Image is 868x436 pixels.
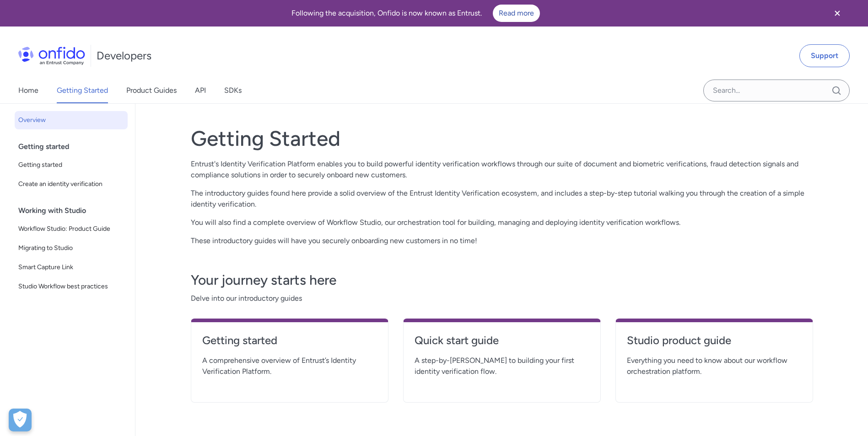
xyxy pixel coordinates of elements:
[11,5,820,22] div: Following the acquisition, Onfido is now known as Entrust.
[415,333,589,355] a: Quick start guide
[415,355,589,377] span: A step-by-[PERSON_NAME] to building your first identity verification flow.
[627,333,802,355] a: Studio product guide
[202,333,377,355] a: Getting started
[15,175,128,193] a: Create an identity verification
[18,262,124,273] span: Smart Capture Link
[202,333,377,348] h4: Getting started
[18,202,131,220] div: Working with Studio
[703,80,850,101] input: Onfido search input field
[18,160,124,170] span: Getting started
[191,235,813,246] p: These introductory guides will have you securely onboarding new customers in no time!
[15,239,128,257] a: Migrating to Studio
[224,78,242,103] a: SDKs
[820,2,854,25] button: Close banner
[15,258,128,276] a: Smart Capture Link
[832,8,843,19] svg: Close banner
[18,78,38,103] a: Home
[191,271,813,289] h3: Your journey starts here
[126,78,177,103] a: Product Guides
[97,48,151,63] h1: Developers
[191,159,813,181] p: Entrust's Identity Verification Platform enables you to build powerful identity verification work...
[15,111,128,129] a: Overview
[9,409,32,431] div: Preferencias de cookies
[493,5,540,22] a: Read more
[18,243,124,254] span: Migrating to Studio
[799,44,850,67] a: Support
[15,277,128,296] a: Studio Workflow best practices
[15,220,128,238] a: Workflow Studio: Product Guide
[18,138,131,156] div: Getting started
[627,355,802,377] span: Everything you need to know about our workflow orchestration platform.
[191,188,813,210] p: The introductory guides found here provide a solid overview of the Entrust Identity Verification ...
[195,78,206,103] a: API
[191,217,813,228] p: You will also find a complete overview of Workflow Studio, our orchestration tool for building, m...
[415,333,589,348] h4: Quick start guide
[15,156,128,174] a: Getting started
[191,126,813,151] h1: Getting Started
[18,223,124,234] span: Workflow Studio: Product Guide
[9,409,32,431] button: Abrir preferencias
[18,179,124,190] span: Create an identity verification
[191,293,813,304] span: Delve into our introductory guides
[627,333,802,348] h4: Studio product guide
[202,355,377,377] span: A comprehensive overview of Entrust’s Identity Verification Platform.
[18,115,124,126] span: Overview
[18,281,124,292] span: Studio Workflow best practices
[18,47,85,65] img: Onfido Logo
[57,78,108,103] a: Getting Started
